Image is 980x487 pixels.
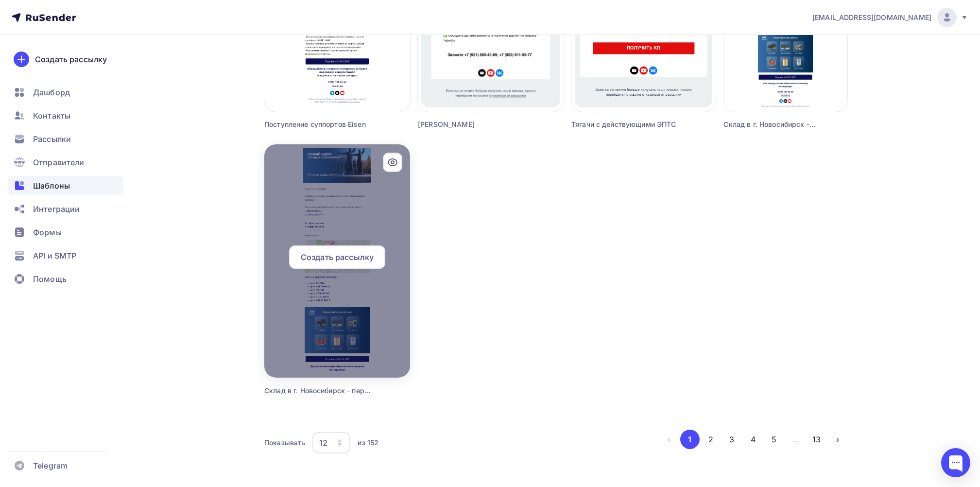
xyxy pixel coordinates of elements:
button: Go to page 5 [765,430,784,449]
span: Отправители [33,157,85,168]
span: Контакты [33,110,70,122]
div: [PERSON_NAME] [418,120,527,129]
a: Контакты [8,106,123,125]
div: Создать рассылку [35,53,107,65]
button: Go to page 4 [743,430,763,449]
button: Go to page 2 [701,430,721,449]
a: Дашборд [8,83,123,102]
a: [EMAIL_ADDRESS][DOMAIN_NAME] [812,8,968,27]
button: 12 [312,432,351,454]
button: Go to page 13 [807,430,826,449]
span: Помощь [33,273,67,285]
span: Создать рассылку [301,251,374,263]
a: Отправители [8,153,123,172]
a: Шаблоны [8,176,123,195]
div: Склад в г. Новосибирск - переехал! [723,120,816,129]
button: Go to page 3 [722,430,742,449]
div: из 152 [358,438,378,448]
div: Тягачи с действующими ЭПТС [571,120,680,129]
span: Интеграции [33,203,80,215]
span: Дашборд [33,87,70,98]
span: API и SMTP [33,250,76,261]
span: Формы [33,226,62,238]
span: Шаблоны [33,180,70,191]
div: Склад в г. Новосибирск - переехал! [264,386,374,396]
a: Формы [8,223,123,242]
div: Поступление cуппортов Eisen [264,120,374,129]
span: Рассылки [33,133,71,145]
div: Показывать [264,438,305,448]
span: Telegram [33,460,68,471]
ul: Pagination [659,430,847,449]
span: [EMAIL_ADDRESS][DOMAIN_NAME] [812,13,931,22]
button: Go to page 1 [680,430,700,449]
a: Рассылки [8,129,123,149]
button: Go to next page [828,430,847,449]
div: 12 [319,437,327,449]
